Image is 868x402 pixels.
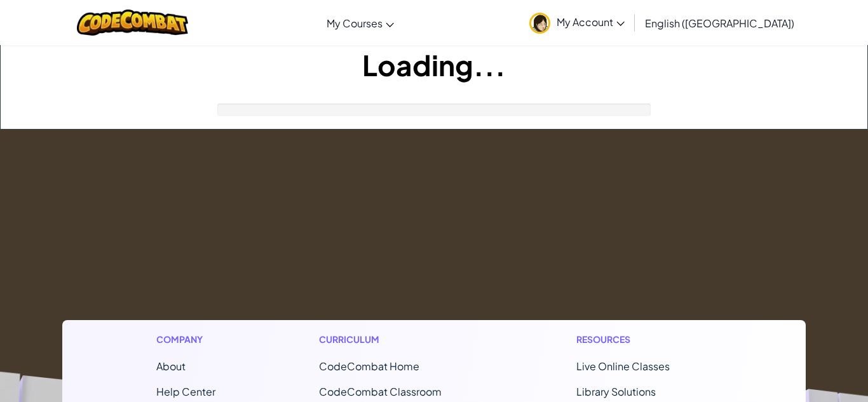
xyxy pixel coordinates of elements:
img: CodeCombat logo [77,10,188,36]
span: My Courses [327,17,383,30]
a: English ([GEOGRAPHIC_DATA]) [639,6,801,40]
h1: Resources [576,333,712,346]
a: My Account [523,3,631,43]
h1: Company [156,333,215,346]
a: Help Center [156,385,215,398]
img: avatar [529,13,550,34]
span: CodeCombat Home [319,359,419,373]
h1: Loading... [1,45,867,84]
a: Library Solutions [576,385,656,398]
span: My Account [557,15,625,29]
a: My Courses [320,6,400,40]
a: Live Online Classes [576,359,670,373]
a: About [156,359,186,373]
a: CodeCombat Classroom [319,385,442,398]
h1: Curriculum [319,333,473,346]
span: English ([GEOGRAPHIC_DATA]) [645,17,794,30]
